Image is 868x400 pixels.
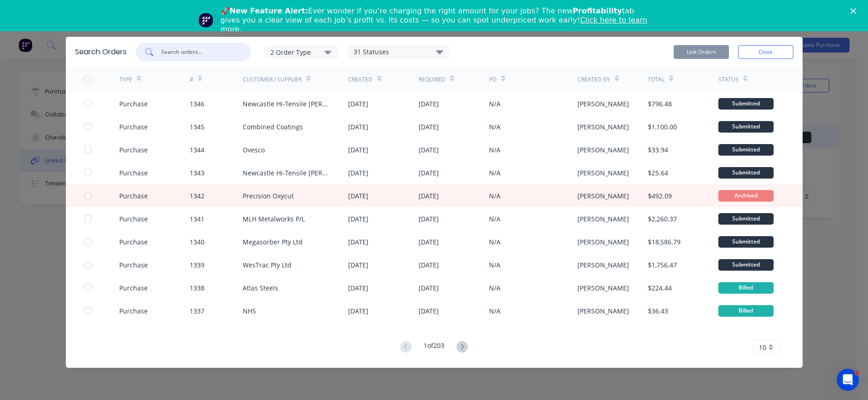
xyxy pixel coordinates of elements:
[419,214,439,224] div: [DATE]
[419,168,439,178] div: [DATE]
[489,283,501,293] div: N/A
[489,214,501,224] div: N/A
[243,122,303,132] div: Combined Coatings
[577,283,629,293] div: [PERSON_NAME]
[718,75,739,84] div: Status
[577,99,629,109] div: [PERSON_NAME]
[419,75,445,84] div: Required
[190,75,193,84] div: #
[119,214,148,224] div: Purchase
[243,260,291,270] div: WesTrac Pty Ltd
[198,13,213,28] img: Profile image for Team
[718,236,774,248] div: Submitted
[648,145,668,155] div: $33.94
[648,214,677,224] div: $2,260.37
[759,342,766,352] span: 10
[348,168,368,178] div: [DATE]
[243,145,265,155] div: Ovesco
[489,191,501,201] div: N/A
[348,99,368,109] div: [DATE]
[348,47,449,57] div: 31 Statuses
[718,282,774,294] div: Billed
[577,237,629,247] div: [PERSON_NAME]
[243,168,330,178] div: Newcastle Hi-Tensile [PERSON_NAME]
[718,144,774,156] div: Submitted
[489,145,501,155] div: N/A
[718,190,774,202] div: Archived
[489,75,496,84] div: PO
[489,99,501,109] div: N/A
[348,214,368,224] div: [DATE]
[419,145,439,155] div: [DATE]
[243,99,330,109] div: Newcastle Hi-Tensile [PERSON_NAME]
[419,122,439,132] div: [DATE]
[119,306,148,316] div: Purchase
[577,191,629,201] div: [PERSON_NAME]
[119,145,148,155] div: Purchase
[270,47,332,57] div: 2 Order Type
[489,260,501,270] div: N/A
[119,99,148,109] div: Purchase
[419,191,439,201] div: [DATE]
[119,260,148,270] div: Purchase
[648,306,668,316] div: $36.43
[489,168,501,178] div: N/A
[577,260,629,270] div: [PERSON_NAME]
[577,306,629,316] div: [PERSON_NAME]
[190,306,204,316] div: 1337
[718,259,774,271] div: Submitted
[738,45,793,59] button: Close
[718,121,774,133] div: Submitted
[577,145,629,155] div: [PERSON_NAME]
[243,191,294,201] div: Precision Oxycut
[190,168,204,178] div: 1343
[348,306,368,316] div: [DATE]
[674,45,729,59] button: Link Orders
[419,99,439,109] div: [DATE]
[243,306,256,316] div: NHS
[119,75,132,84] div: TYPE
[718,305,774,317] div: Billed
[348,145,368,155] div: [DATE]
[718,213,774,225] div: Submitted
[489,306,501,316] div: N/A
[190,145,204,155] div: 1344
[648,168,668,178] div: $25.64
[648,99,672,109] div: $796.48
[190,214,204,224] div: 1341
[119,168,148,178] div: Purchase
[648,260,677,270] div: $1,756.47
[419,283,439,293] div: [DATE]
[718,98,774,110] div: Submitted
[419,237,439,247] div: [DATE]
[190,99,204,109] div: 1346
[243,214,305,224] div: MLH Metalworks P/L
[577,75,610,84] div: Created By
[348,260,368,270] div: [DATE]
[348,75,373,84] div: Created
[648,122,677,132] div: $1,100.00
[119,122,148,132] div: Purchase
[221,6,655,34] div: 🚀 Ever wonder if you’re charging the right amount for your jobs? The new tab gives you a clear vi...
[243,283,278,293] div: Atlas Steels
[190,122,204,132] div: 1345
[348,283,368,293] div: [DATE]
[348,191,368,201] div: [DATE]
[577,168,629,178] div: [PERSON_NAME]
[75,46,127,58] div: Search Orders
[489,237,501,247] div: N/A
[718,167,774,179] div: Submitted
[119,283,148,293] div: Purchase
[190,237,204,247] div: 1340
[243,75,302,84] div: Customer / Supplier
[648,75,664,84] div: Total
[190,191,204,201] div: 1342
[221,16,647,34] a: Click here to learn more.
[160,47,237,57] input: Search orders...
[577,122,629,132] div: [PERSON_NAME]
[348,122,368,132] div: [DATE]
[573,6,622,15] b: Profitability
[419,260,439,270] div: [DATE]
[648,191,672,201] div: $492.09
[119,237,148,247] div: Purchase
